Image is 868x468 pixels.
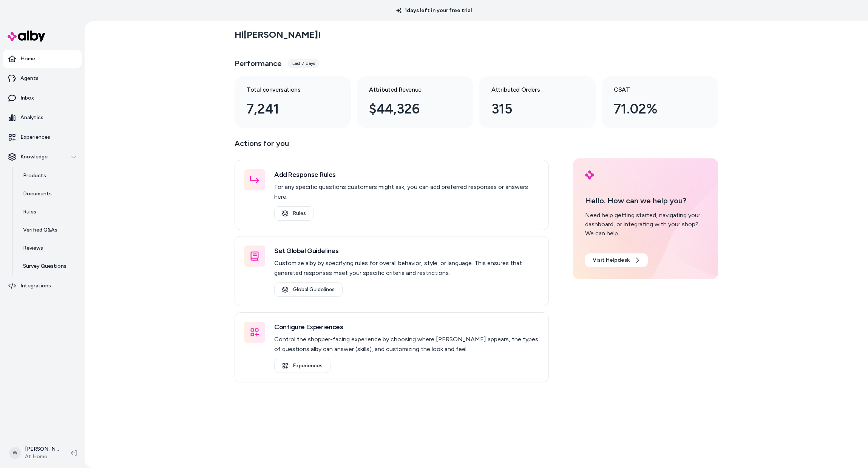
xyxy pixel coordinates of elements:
[491,99,571,119] div: 315
[247,85,327,94] h3: Total conversations
[614,99,694,119] div: 71.02%
[274,359,331,373] a: Experiences
[15,239,82,257] a: Reviews
[274,322,539,332] h3: Configure Experiences
[23,190,52,198] p: Documents
[3,277,82,295] a: Integrations
[3,50,82,68] a: Home
[392,7,476,14] p: 1 days left in your free trial
[3,89,82,107] a: Inbox
[585,170,594,180] img: alby Logo
[20,75,39,82] p: Agents
[23,244,43,252] p: Reviews
[3,148,82,166] button: Knowledge
[15,167,82,185] a: Products
[235,29,321,40] h2: Hi [PERSON_NAME] !
[235,76,351,128] a: Total conversations 7,241
[274,335,539,354] p: Control the shopper-facing experience by choosing where [PERSON_NAME] appears, the types of quest...
[247,99,327,119] div: 7,241
[491,85,571,94] h3: Attributed Orders
[274,246,539,256] h3: Set Global Guidelines
[15,185,82,203] a: Documents
[20,94,34,102] p: Inbox
[235,137,549,155] p: Actions for you
[274,169,539,180] h3: Add Response Rules
[20,153,48,161] p: Knowledge
[15,221,82,239] a: Verified Q&As
[15,257,82,275] a: Survey Questions
[23,262,66,270] p: Survey Questions
[274,258,539,278] p: Customize alby by specifying rules for overall behavior, style, or language. This ensures that ge...
[288,59,320,68] div: Last 7 days
[3,69,82,87] a: Agents
[585,195,706,206] p: Hello. How can we help you?
[585,211,706,238] div: Need help getting started, navigating your dashboard, or integrating with your shop? We can help.
[369,85,449,94] h3: Attributed Revenue
[614,85,694,94] h3: CSAT
[602,76,718,128] a: CSAT 71.02%
[25,453,59,460] span: At Home
[274,206,314,221] a: Rules
[369,99,449,119] div: $44,326
[235,58,282,69] h3: Performance
[274,182,539,202] p: For any specific questions customers might ask, you can add preferred responses or answers here.
[23,172,46,180] p: Products
[3,109,82,127] a: Analytics
[20,282,51,290] p: Integrations
[357,76,473,128] a: Attributed Revenue $44,326
[20,55,35,63] p: Home
[23,208,36,216] p: Rules
[9,447,21,459] span: W
[20,133,50,141] p: Experiences
[20,114,43,121] p: Analytics
[585,253,648,267] a: Visit Helpdesk
[479,76,596,128] a: Attributed Orders 315
[5,441,65,465] button: W[PERSON_NAME]At Home
[3,128,82,146] a: Experiences
[15,203,82,221] a: Rules
[25,445,59,453] p: [PERSON_NAME]
[274,282,343,297] a: Global Guidelines
[8,31,45,41] img: alby Logo
[23,226,57,234] p: Verified Q&As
